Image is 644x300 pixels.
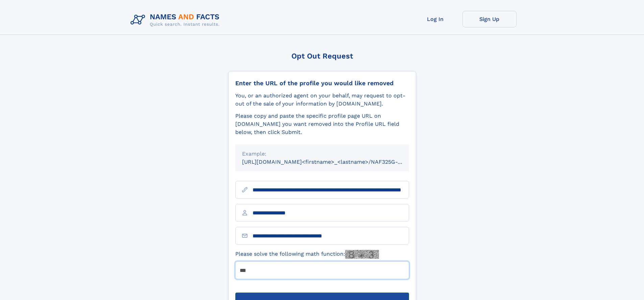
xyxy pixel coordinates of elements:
[235,79,409,87] div: Enter the URL of the profile you would like removed
[235,92,409,108] div: You, or an authorized agent on your behalf, may request to opt-out of the sale of your informatio...
[128,11,225,29] img: Logo Names and Facts
[408,11,462,27] a: Log In
[242,159,422,165] small: [URL][DOMAIN_NAME]<firstname>_<lastname>/NAF325G-xxxxxxxx
[235,112,409,136] div: Please copy and paste the specific profile page URL on [DOMAIN_NAME] you want removed into the Pr...
[242,150,402,158] div: Example:
[228,52,416,60] div: Opt Out Request
[235,250,379,259] label: Please solve the following math function:
[462,11,517,27] a: Sign Up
